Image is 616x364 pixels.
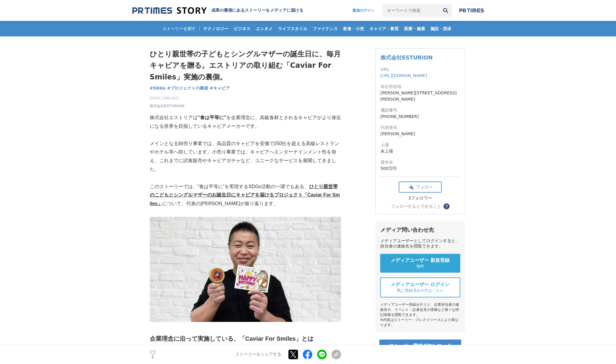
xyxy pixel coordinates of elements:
a: [URL][DOMAIN_NAME] [380,73,427,78]
dt: 上場 [380,142,460,148]
dt: 代表者名 [380,125,460,131]
dt: URL [380,66,460,73]
a: キャリア・教育 [367,21,401,36]
dd: [PERSON_NAME][STREET_ADDRESS][PERSON_NAME] [380,90,460,102]
a: ファイナンス [310,21,340,36]
dd: [PERSON_NAME] [380,131,460,137]
a: 配信ログイン [347,4,380,17]
span: 無料 [416,264,424,269]
span: 既に登録済みの方はこちら [397,288,444,293]
a: 株式会社ESTURION [380,54,433,61]
span: メディアユーザー ログイン [391,282,450,288]
a: 医療・健康 [402,21,427,36]
button: ？ [444,203,450,209]
span: テクノロジー [201,26,231,31]
dd: 500万円 [380,165,460,172]
span: #SDGs [150,85,166,91]
div: 3フォロワー [399,196,442,201]
span: 飲食・小売 [341,26,366,31]
a: 株式会社ESTURION [150,103,185,109]
span: 施設・団体 [428,26,454,31]
h1: ひとり親世帯の子どもとシングルマザーの誕生日に、毎月キャビアを贈る。エストリアの取り組む「Caviar For Smiles」実施の裏側。 [150,48,341,83]
a: 成果の裏側にあるストーリーをメディアに届ける 成果の裏側にあるストーリーをメディアに届ける [132,7,303,15]
span: ライフスタイル [276,26,310,31]
h2: 成果の裏側にあるストーリーをメディアに届ける [211,8,303,13]
div: メディア問い合わせ先 [380,226,460,234]
p: 株式会社エストリアは を企業理念に、高級食材とされるキャビアがより身近になる世界を目指しているキャビアメーカーです。 [150,113,341,131]
span: キャリア・教育 [367,26,401,31]
a: #プロジェクトの裏側 [167,85,208,91]
p: このストーリーでは、”食は平等に”を実現するSDGs活動の一環でもある、 について、代表の[PERSON_NAME]が振り返ります。 [150,182,341,208]
span: エンタメ [253,26,275,31]
a: ビジネス [231,21,253,36]
strong: ”食は平等に” [198,115,226,120]
div: メディアユーザーとしてログインすると、担当者の連絡先を閲覧できます。 [380,238,460,249]
span: [DATE] 09時30分 [150,96,185,101]
a: #SDGs [150,85,166,91]
img: thumbnail_92fc6800-3c1d-11ee-b23e-15086fa9bbe1.jpg [150,217,341,322]
a: #キャビア [210,85,230,91]
p: ストーリーをシェアする [235,352,281,357]
div: メディアユーザー登録を行うと、企業担当者の連絡先や、イベント・記者会見の情報など様々な特記情報を閲覧できます。 ※内容はストーリー・プレスリリースにより異なります。 [380,302,460,328]
a: ストーリー素材ダウンロード [379,340,461,352]
input: キーワードで検索 [383,4,439,17]
span: 医療・健康 [402,26,427,31]
p: 8 [150,356,156,359]
span: #プロジェクトの裏側 [167,85,208,91]
a: 飲食・小売 [341,21,366,36]
dt: 資本金 [380,159,460,165]
dt: 本社所在地 [380,84,460,90]
img: 成果の裏側にあるストーリーをメディアに届ける [132,7,207,15]
div: フォローするとできること [391,204,441,208]
a: テクノロジー [201,21,231,36]
a: 施設・団体 [428,21,454,36]
a: メディアユーザー 新規登録 無料 [380,254,460,273]
u: ひとり親世帯のこどもとシングルマザーのお誕生日にキャビアを届けるプロジェクト「Caviar For Smiles」 [150,184,340,206]
dd: 未上場 [380,148,460,154]
dt: 電話番号 [380,107,460,113]
img: prtimes [459,8,484,13]
span: ？ [444,204,449,208]
a: メディアユーザー ログイン 既に登録済みの方はこちら [380,277,460,297]
button: 検索 [439,4,452,17]
span: ビジネス [231,26,253,31]
p: メインとなる卸売り事業では、高品質のキャビアを安価で250社を超える高級レストランやホテル等へ卸しています。小売り事業では、キャビアへエンターテインメント性を加え、これまでに試食販売やキャビアガ... [150,139,341,174]
button: フォロー [399,182,442,193]
span: ファイナンス [310,26,340,31]
a: エンタメ [253,21,275,36]
a: ライフスタイル [276,21,310,36]
strong: 企業理念に沿って実施している、「Caviar For Smiles」とは [150,335,314,342]
dd: [PHONE_NUMBER] [380,113,460,120]
span: メディアユーザー 新規登録 [391,257,450,264]
span: #キャビア [210,85,230,91]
